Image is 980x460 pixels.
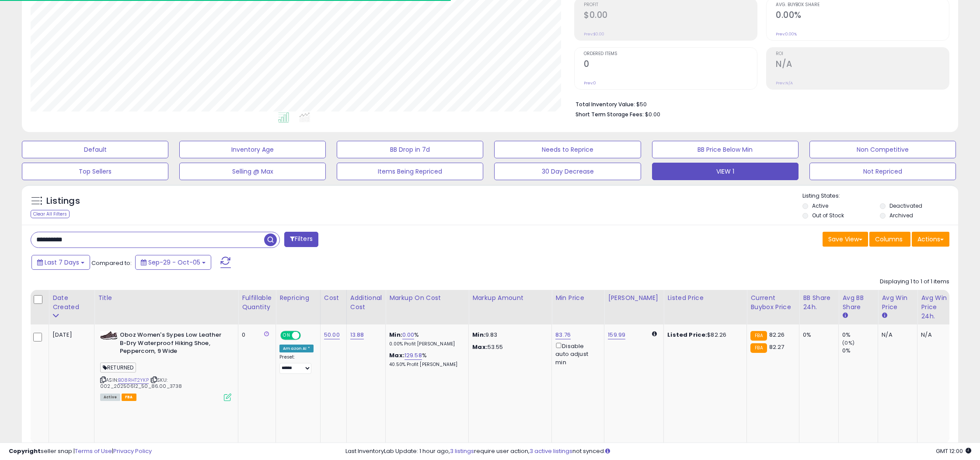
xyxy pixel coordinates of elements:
[776,31,797,37] small: Prev: 0.00%
[389,351,405,359] b: Max:
[100,331,118,340] img: 41xnL85l8EL._SL40_.jpg
[389,331,402,339] b: Min:
[575,98,943,109] li: $50
[402,331,415,339] a: 0.00
[575,101,635,108] b: Total Inventory Value:
[842,293,874,312] div: Avg BB Share
[472,331,545,339] p: 9.83
[555,293,600,303] div: Min Price
[386,290,469,324] th: The percentage added to the cost of goods (COGS) that forms the calculator for Min & Max prices.
[842,331,878,339] div: 0%
[875,235,903,244] span: Columns
[645,110,660,118] span: $0.00
[389,331,462,347] div: %
[921,293,953,321] div: Avg Win Price 24h.
[667,331,707,339] b: Listed Price:
[179,163,326,180] button: Selling @ Max
[389,352,462,368] div: %
[148,258,200,267] span: Sep-29 - Oct-05
[284,232,318,247] button: Filters
[242,293,272,312] div: Fulfillable Quantity
[750,331,767,341] small: FBA
[750,343,767,353] small: FBA
[803,331,832,339] div: 0%
[52,331,87,339] div: [DATE]
[921,331,950,339] div: N/A
[842,347,878,355] div: 0%
[324,331,340,339] a: 50.00
[769,343,785,351] span: 82.27
[880,278,949,286] div: Displaying 1 to 1 of 1 items
[889,212,913,219] label: Archived
[667,293,743,303] div: Listed Price
[472,343,488,351] strong: Max:
[31,210,70,218] div: Clear All Filters
[45,258,79,267] span: Last 7 Days
[584,3,757,7] span: Profit
[100,376,182,390] span: | SKU: 002_20250612_50_86.00_3738
[652,331,657,337] i: Calculated using Dynamic Max Price.
[300,332,314,339] span: OFF
[809,163,956,180] button: Not Repriced
[98,293,234,303] div: Title
[750,293,795,312] div: Current Buybox Price
[555,341,597,366] div: Disable auto adjust min
[472,343,545,351] p: 53.55
[100,331,231,400] div: ASIN:
[91,259,132,267] span: Compared to:
[22,141,168,158] button: Default
[113,447,152,455] a: Privacy Policy
[279,345,314,352] div: Amazon AI *
[936,447,971,455] span: 2025-10-13 12:00 GMT
[667,331,740,339] div: $82.26
[389,341,462,347] p: 0.00% Profit [PERSON_NAME]
[472,293,548,303] div: Markup Amount
[46,195,80,207] h5: Listings
[889,202,922,209] label: Deactivated
[389,362,462,368] p: 40.50% Profit [PERSON_NAME]
[812,202,828,209] label: Active
[405,351,422,360] a: 129.58
[882,331,910,339] div: N/A
[350,293,382,312] div: Additional Cost
[584,80,596,86] small: Prev: 0
[494,163,641,180] button: 30 Day Decrease
[776,80,793,86] small: Prev: N/A
[882,312,887,320] small: Avg Win Price.
[9,447,152,456] div: seller snap | |
[279,354,314,374] div: Preset:
[584,52,757,56] span: Ordered Items
[100,394,120,401] span: All listings currently available for purchase on Amazon
[776,3,949,7] span: Avg. Buybox Share
[608,331,625,339] a: 159.99
[769,331,785,339] span: 82.26
[118,376,149,384] a: B08RHT2YKP
[776,10,949,22] h2: 0.00%
[812,212,844,219] label: Out of Stock
[100,362,136,373] span: RETURNED
[555,331,571,339] a: 83.76
[120,331,226,358] b: Oboz Women's Sypes Low Leather B-Dry Waterproof Hiking Shoe, Peppercorn, 9 Wide
[337,141,483,158] button: BB Drop in 7d
[802,192,958,200] p: Listing States:
[324,293,343,303] div: Cost
[22,163,168,180] button: Top Sellers
[345,447,971,456] div: Last InventoryLab Update: 1 hour ago, require user action, not synced.
[337,163,483,180] button: Items Being Repriced
[803,293,835,312] div: BB Share 24h.
[9,447,41,455] strong: Copyright
[472,331,485,339] strong: Min:
[652,141,799,158] button: BB Price Below Min
[75,447,112,455] a: Terms of Use
[584,59,757,71] h2: 0
[882,293,914,312] div: Avg Win Price
[823,232,868,247] button: Save View
[842,312,847,320] small: Avg BB Share.
[776,52,949,56] span: ROI
[52,293,91,312] div: Date Created
[776,59,949,71] h2: N/A
[151,377,157,382] i: Click to copy
[279,293,317,303] div: Repricing
[869,232,910,247] button: Columns
[350,331,364,339] a: 13.88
